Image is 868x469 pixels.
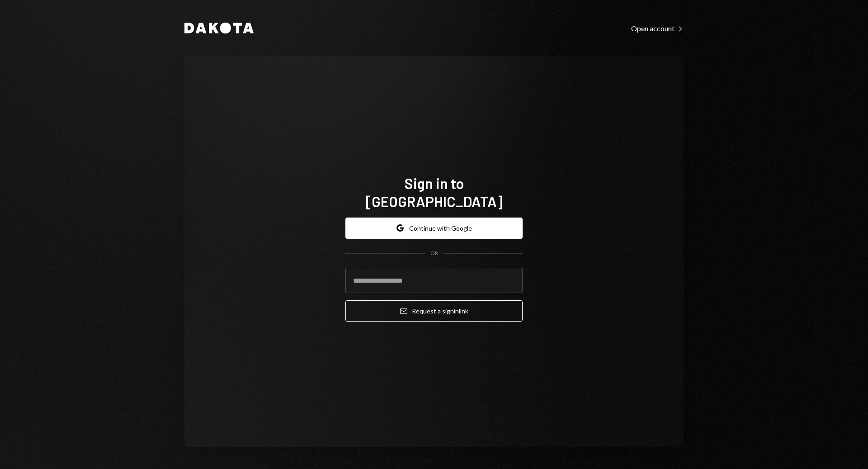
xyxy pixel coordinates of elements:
h1: Sign in to [GEOGRAPHIC_DATA] [345,174,523,210]
div: OR [430,250,438,257]
div: Open account [631,24,684,33]
button: Request a signinlink [345,300,523,322]
a: Open account [631,23,684,33]
button: Continue with Google [345,218,523,239]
